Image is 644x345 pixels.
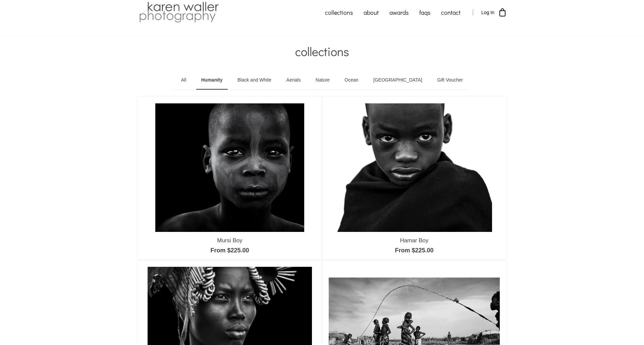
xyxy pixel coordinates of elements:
[414,4,436,21] a: faqs
[368,71,427,90] a: [GEOGRAPHIC_DATA]
[210,247,249,254] a: From $225.00
[395,247,433,254] a: From $225.00
[400,237,428,244] a: Hamar Boy
[155,103,304,232] img: Mursi Boy
[436,4,466,21] a: contact
[311,71,335,90] a: Nature
[358,4,384,21] a: about
[176,71,192,90] a: All
[384,4,414,21] a: awards
[295,43,349,59] span: collections
[481,10,494,15] span: Log In
[432,71,468,90] a: Gift Voucher
[217,237,243,244] a: Mursi Boy
[336,103,492,232] img: Hamar Boy
[339,71,363,90] a: Ocean
[232,71,276,90] a: Black and White
[138,1,220,24] img: Karen Waller Photography
[320,4,358,21] a: collections
[196,71,228,90] a: Humanity
[281,71,306,90] a: Aerials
